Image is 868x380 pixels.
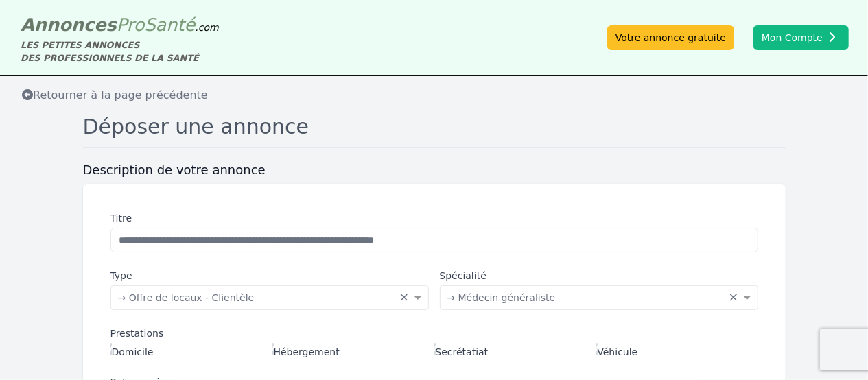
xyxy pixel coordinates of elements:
[195,22,218,33] span: .com
[21,14,117,35] span: Annonces
[110,269,429,283] label: Type
[21,38,219,64] div: LES PETITES ANNONCES DES PROFESSIONNELS DE LA SANTÉ
[22,88,208,102] span: Retourner à la page précédente
[110,211,758,225] label: Titre
[144,14,195,35] span: Santé
[607,25,734,50] a: Votre annonce gratuite
[399,291,411,305] span: Clear all
[596,343,638,359] label: Véhicule
[110,326,758,340] div: Prestations
[440,269,758,283] label: Spécialité
[753,25,849,50] button: Mon Compte
[434,343,436,355] input: Secrétatiat
[272,343,274,355] input: Hébergement
[596,343,598,355] input: Véhicule
[83,162,786,178] h3: Description de votre annonce
[21,14,219,35] a: AnnoncesProSanté.com
[110,343,112,355] input: Domicile
[83,115,786,148] h1: Déposer une annonce
[729,291,740,305] span: Clear all
[272,343,340,359] label: Hébergement
[110,343,154,359] label: Domicile
[22,89,33,100] i: Retourner à la liste
[434,343,489,359] label: Secrétatiat
[117,14,145,35] span: Pro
